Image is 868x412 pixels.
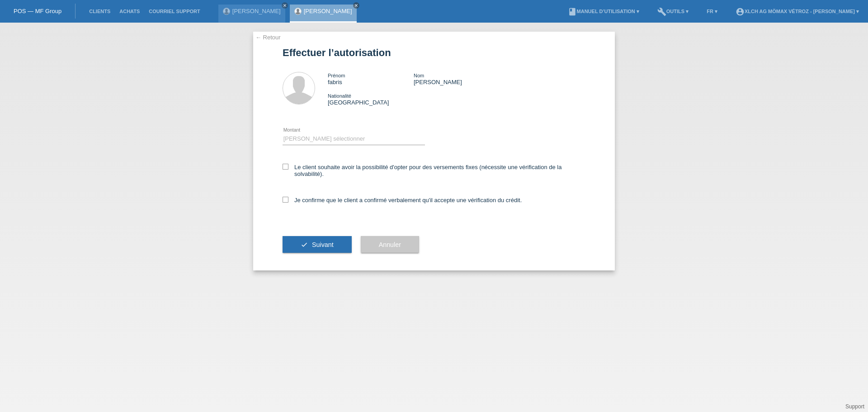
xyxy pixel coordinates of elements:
[328,72,414,85] div: fabris
[283,164,585,177] label: Le client souhaite avoir la possibilité d'opter pour des versements fixes (nécessite une vérifica...
[283,236,352,253] button: check Suivant
[702,9,722,14] a: FR ▾
[736,7,745,16] i: account_circle
[653,9,693,14] a: buildOutils ▾
[283,197,522,204] label: Je confirme que le client a confirmé verbalement qu'il accepte une vérification du crédit.
[301,241,308,248] i: check
[144,9,204,14] a: Courriel Support
[414,72,500,85] div: [PERSON_NAME]
[354,3,359,8] i: close
[283,3,287,8] i: close
[304,8,352,14] a: [PERSON_NAME]
[115,9,144,14] a: Achats
[328,92,414,106] div: [GEOGRAPHIC_DATA]
[232,8,281,14] a: [PERSON_NAME]
[414,73,424,78] span: Nom
[85,9,115,14] a: Clients
[283,47,585,58] h1: Effectuer l’autorisation
[312,241,334,248] span: Suivant
[361,236,419,253] button: Annuler
[328,93,351,99] span: Nationalité
[328,73,345,78] span: Prénom
[282,2,288,9] a: close
[255,34,281,41] a: ← Retour
[845,403,864,410] a: Support
[379,241,401,248] span: Annuler
[563,9,644,14] a: bookManuel d’utilisation ▾
[568,7,577,16] i: book
[14,8,61,14] a: POS — MF Group
[657,7,666,16] i: build
[353,2,359,9] a: close
[731,9,863,14] a: account_circleXLCH AG Mömax Vétroz - [PERSON_NAME] ▾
